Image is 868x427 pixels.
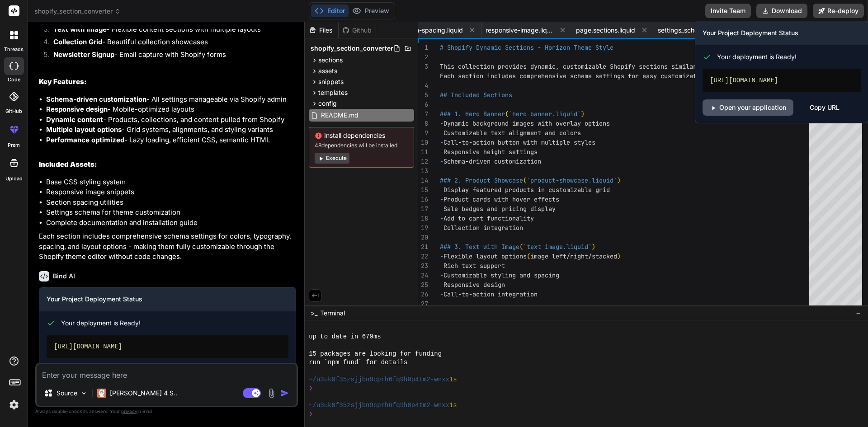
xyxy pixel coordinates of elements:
span: ) [581,110,585,118]
div: 20 [418,233,428,242]
span: - [440,119,443,127]
span: - [440,271,443,279]
span: - [440,214,443,222]
strong: Performance optimized [46,136,124,144]
div: 13 [418,166,428,176]
span: 48 dependencies will be installed [315,142,408,149]
li: - All settings manageable via Shopify admin [46,94,296,105]
div: 22 [418,252,428,261]
span: - [440,186,443,194]
div: 12 [418,157,428,166]
div: 8 [418,119,428,128]
span: ( [505,110,509,118]
label: GitHub [5,108,22,115]
img: settings [6,397,22,413]
span: ### 1. Hero Banner [440,110,505,118]
span: - [440,148,443,156]
span: image left/right/stacked [530,252,617,260]
button: Re-deploy [813,4,864,18]
p: Always double-check its answers. Your in Bind [35,407,298,416]
span: ## Included Sections [440,91,512,99]
span: Dynamic background images with overlay options [443,119,610,127]
button: Preview [349,5,393,17]
label: code [8,76,20,84]
span: ) [617,252,621,260]
li: - Grid systems, alignments, and styling variants [46,125,296,135]
span: Collection integration [443,224,523,232]
span: templates [318,88,348,97]
span: s for easy customization through the Shopify theme [621,72,802,80]
label: Upload [5,175,23,183]
div: 10 [418,138,428,147]
span: 15 packages are looking for funding [309,350,442,358]
button: − [854,306,863,320]
div: 7 [418,109,428,119]
span: ~/u3uk0f35zsjjbn9cprh6fq9h0p4tm2-wnxx [309,375,449,384]
div: 4 [418,81,428,90]
span: up to date in 679ms [309,333,381,341]
li: - Email capture with Shopify forms [46,50,296,62]
div: 24 [418,271,428,280]
span: 1s [449,401,457,410]
span: ( [523,176,527,184]
button: Execute [315,153,349,164]
h3: Your Project Deployment Status [703,28,861,38]
button: Invite Team [705,4,751,18]
span: ### 2. Product Showcase [440,176,523,184]
span: `hero-banner.liquid` [509,110,581,118]
span: Each section includes comprehensive schema setting [440,72,621,80]
li: - Lazy loading, efficient CSS, semantic HTML [46,135,296,145]
strong: Schema-driven customization [46,95,146,103]
div: 1 [418,43,428,52]
textarea: To enrich screen reader interactions, please activate Accessibility in Grammarly extension settings [37,364,297,380]
div: 21 [418,242,428,252]
span: - [440,138,443,146]
div: Files [305,26,338,35]
span: config [318,99,337,108]
div: [URL][DOMAIN_NAME] [703,69,861,92]
span: ~/u3uk0f35zsjjbn9cprh6fq9h0p4tm2-wnxx [309,401,449,410]
button: Download [756,4,807,18]
img: icon [280,389,289,398]
span: Call-to-action integration [443,290,538,298]
span: - [440,205,443,213]
span: Sale badges and pricing display [443,205,556,213]
span: shopify_section_converter [34,7,121,16]
span: - [440,290,443,298]
li: Base CSS styling system [46,177,296,188]
span: README.md [320,110,359,121]
a: Open your application [703,99,793,116]
div: 9 [418,128,428,138]
span: Responsive height settings [443,148,538,156]
span: Display featured products in customizable grid [443,186,610,194]
p: [PERSON_NAME] 4 S.. [110,389,177,398]
span: Product cards with hover effects [443,195,559,203]
span: - [440,129,443,137]
span: page.sections.liquid [576,26,635,35]
h3: Your Project Deployment Status [47,295,288,304]
strong: Key Features: [39,77,87,86]
span: ❯ [309,384,313,393]
span: pify sections similar to the Horizon theme archite [621,62,802,70]
div: 6 [418,100,428,109]
div: [URL][DOMAIN_NAME] [47,335,288,358]
li: - Mobile-optimized layouts [46,104,296,115]
span: - [440,252,443,260]
div: 18 [418,214,428,223]
strong: Multiple layout options [46,125,122,134]
div: 15 [418,185,428,195]
span: ( [527,252,530,260]
span: shopify_section_converter [311,44,393,53]
div: 26 [418,290,428,299]
div: 5 [418,90,428,100]
label: prem [8,141,20,149]
div: 3 [418,62,428,71]
span: 1s [449,375,457,384]
strong: Included Assets: [39,160,97,169]
span: − [856,309,861,318]
li: Responsive image snippets [46,187,296,197]
img: Pick Models [80,389,88,397]
div: 11 [418,147,428,157]
span: # Shopify Dynamic Sections - Horizon Theme Style [440,43,613,52]
div: 25 [418,280,428,290]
